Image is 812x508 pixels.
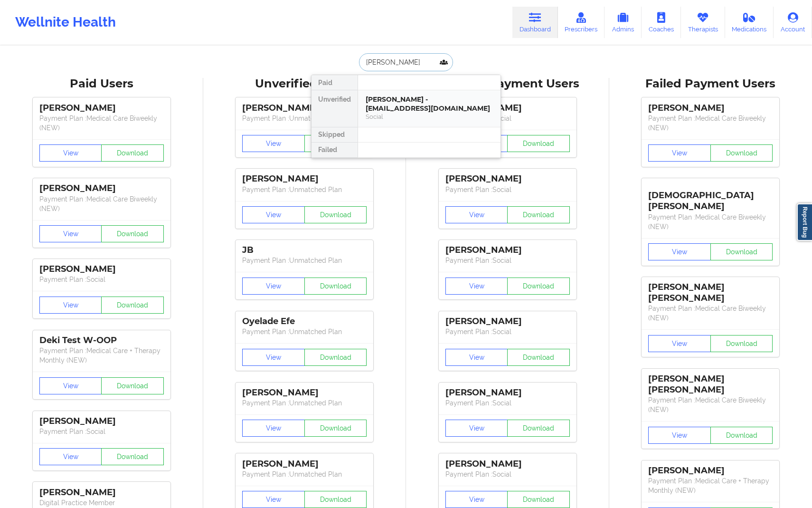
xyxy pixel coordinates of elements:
div: [PERSON_NAME] [445,316,570,327]
a: Therapists [681,7,725,38]
div: [PERSON_NAME] [242,387,367,398]
p: Payment Plan : Unmatched Plan [242,114,367,123]
div: [PERSON_NAME] [242,103,367,114]
button: View [445,206,508,223]
button: Download [507,135,570,152]
button: View [39,225,102,242]
p: Payment Plan : Social [445,185,570,194]
div: Unverified Users [210,77,400,91]
button: View [39,377,102,394]
button: Download [101,448,164,465]
div: Failed [312,143,358,158]
p: Payment Plan : Medical Care + Therapy Monthly (NEW) [39,346,164,365]
button: Download [710,243,773,260]
div: [PERSON_NAME] [39,183,164,194]
div: [PERSON_NAME] [445,173,570,184]
button: View [445,349,508,366]
p: Payment Plan : Social [445,470,570,479]
p: Payment Plan : Unmatched Plan [242,470,367,479]
a: Admins [604,7,642,38]
p: Digital Practice Member [39,498,164,508]
div: [PERSON_NAME] [39,487,164,498]
button: Download [304,135,367,152]
p: Payment Plan : Medical Care Biweekly (NEW) [39,194,164,213]
div: [PERSON_NAME] [39,103,164,114]
button: Download [304,491,367,508]
a: Prescribers [558,7,605,38]
button: View [445,420,508,437]
p: Payment Plan : Medical Care + Therapy Monthly (NEW) [648,476,773,495]
p: Payment Plan : Social [445,327,570,336]
div: [PERSON_NAME] [242,459,367,470]
button: Download [101,144,164,162]
div: [PERSON_NAME] [39,264,164,275]
div: [DEMOGRAPHIC_DATA][PERSON_NAME] [648,183,773,212]
div: Paid [312,75,358,90]
button: View [39,448,102,465]
button: View [242,135,305,152]
div: [PERSON_NAME] [PERSON_NAME] [648,374,773,395]
div: Deki Test W-OOP [39,335,164,346]
p: Payment Plan : Social [445,398,570,408]
button: Download [101,377,164,394]
button: View [39,144,102,162]
p: Payment Plan : Medical Care Biweekly (NEW) [39,114,164,133]
p: Payment Plan : Social [445,114,570,123]
button: Download [507,349,570,366]
p: Payment Plan : Medical Care Biweekly (NEW) [648,212,773,231]
button: Download [507,491,570,508]
button: Download [710,144,773,162]
p: Payment Plan : Medical Care Biweekly (NEW) [648,395,773,414]
p: Payment Plan : Unmatched Plan [242,185,367,194]
button: View [648,144,711,162]
button: Download [507,278,570,295]
div: [PERSON_NAME] [445,459,570,470]
a: Dashboard [512,7,558,38]
button: Download [710,427,773,444]
button: Download [710,335,773,352]
button: View [445,278,508,295]
div: [PERSON_NAME] [445,245,570,256]
button: Download [101,297,164,314]
p: Payment Plan : Unmatched Plan [242,327,367,336]
p: Payment Plan : Social [39,427,164,436]
div: [PERSON_NAME] [648,465,773,476]
button: Download [101,225,164,242]
button: Download [304,206,367,223]
div: [PERSON_NAME] [242,173,367,184]
p: Payment Plan : Medical Care Biweekly (NEW) [648,114,773,133]
button: Download [304,420,367,437]
button: View [242,491,305,508]
button: View [242,349,305,366]
div: Failed Payment Users [616,77,806,91]
a: Report Bug [797,203,812,241]
button: View [242,420,305,437]
div: [PERSON_NAME] [39,416,164,427]
div: Oyelade Efe [242,316,367,327]
button: Download [507,206,570,223]
div: Social [366,113,493,121]
button: Download [304,349,367,366]
div: [PERSON_NAME] [648,103,773,114]
button: View [648,335,711,352]
button: View [648,243,711,260]
button: View [648,427,711,444]
div: [PERSON_NAME] [445,387,570,398]
div: Paid Users [7,77,197,91]
p: Payment Plan : Social [39,275,164,284]
p: Payment Plan : Social [445,256,570,265]
p: Payment Plan : Unmatched Plan [242,398,367,408]
div: Skipped Payment Users [413,77,603,91]
button: View [39,297,102,314]
a: Medications [725,7,774,38]
button: View [242,278,305,295]
div: Skipped [312,127,358,143]
div: JB [242,245,367,256]
button: Download [304,278,367,295]
button: Download [507,420,570,437]
div: [PERSON_NAME] - [EMAIL_ADDRESS][DOMAIN_NAME] [366,95,493,113]
a: Coaches [642,7,681,38]
button: View [242,206,305,223]
div: [PERSON_NAME] [445,103,570,114]
p: Payment Plan : Unmatched Plan [242,256,367,265]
